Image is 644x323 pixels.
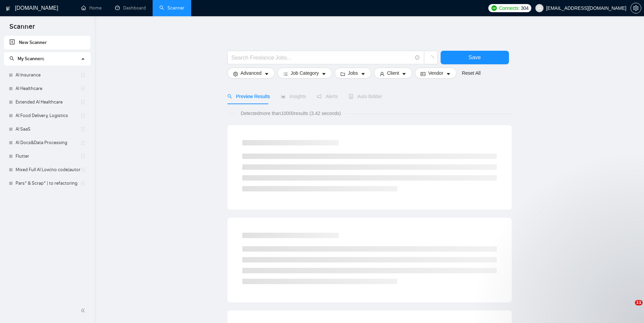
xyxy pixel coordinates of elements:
input: Search Freelance Jobs... [231,53,412,62]
span: Alerts [317,94,338,99]
span: notification [317,94,321,99]
button: settingAdvancedcaret-down [227,68,275,78]
li: AI SaaS [4,122,90,136]
span: loading [428,55,434,62]
span: info-circle [415,55,420,60]
span: holder [80,140,86,145]
span: holder [80,126,86,132]
span: holder [80,154,86,159]
li: Mixed Full AI Low|no code|automations [4,163,90,177]
li: Pars* & Scrap* | to refactoring [4,177,90,190]
li: Extended AI Healthcare [4,95,90,109]
li: Flutter [4,149,90,163]
span: caret-down [446,71,451,76]
a: homeHome [81,5,102,11]
li: AI Docs&Data Processing [4,136,90,149]
span: user [537,6,542,10]
a: AI Docs&Data Processing [16,136,80,149]
span: My Scanners [9,56,44,62]
span: Client [387,69,399,77]
a: Pars* & Scrap* | to refactoring [16,177,80,190]
li: AI Healthcare [4,82,90,95]
span: Vendor [428,69,443,77]
span: caret-down [402,71,406,76]
button: userClientcaret-down [374,68,413,78]
span: My Scanners [18,56,44,62]
a: dashboardDashboard [115,5,146,11]
span: double-left [81,307,87,314]
span: user [380,71,384,76]
span: 11 [635,300,643,305]
span: search [227,94,232,99]
span: Preview Results [227,94,270,99]
a: setting [630,5,641,11]
span: setting [233,71,238,76]
a: searchScanner [159,5,184,11]
span: robot [349,94,353,99]
button: folderJobscaret-down [335,68,371,78]
li: New Scanner [4,36,90,49]
span: search [9,56,14,61]
span: folder [340,71,345,76]
span: holder [80,99,86,105]
a: AI Food Delivery, Logistics [16,109,80,122]
button: barsJob Categorycaret-down [277,68,332,78]
a: AI Healthcare [16,82,80,95]
a: New Scanner [9,36,85,49]
li: AI Food Delivery, Logistics [4,109,90,122]
span: Save [468,53,481,62]
span: Jobs [348,69,358,77]
button: idcardVendorcaret-down [415,68,456,78]
span: area-chart [281,94,286,99]
span: Auto Bidder [349,94,382,99]
span: holder [80,72,86,78]
span: Connects: [499,4,519,12]
span: holder [80,167,86,172]
span: Job Category [291,69,319,77]
a: AI SaaS [16,122,80,136]
a: Extended AI Healthcare [16,95,80,109]
a: Reset All [462,69,481,77]
span: holder [80,113,86,118]
span: bars [283,71,288,76]
img: logo [6,3,10,14]
span: caret-down [361,71,365,76]
a: Flutter [16,149,80,163]
img: upwork-logo.png [491,5,497,11]
button: setting [630,3,641,14]
span: idcard [421,71,425,76]
span: Advanced [241,69,262,77]
button: Save [441,51,509,64]
span: caret-down [264,71,269,76]
span: Insights [281,94,306,99]
span: holder [80,181,86,186]
a: Mixed Full AI Low|no code|automations [16,163,80,177]
li: AI Insurance [4,68,90,82]
span: holder [80,86,86,91]
span: caret-down [321,71,326,76]
span: Scanner [4,22,40,36]
iframe: Intercom live chat [621,300,637,316]
span: 304 [521,4,528,12]
span: Detected more than 10000 results (3.42 seconds) [236,110,346,117]
a: AI Insurance [16,68,80,82]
